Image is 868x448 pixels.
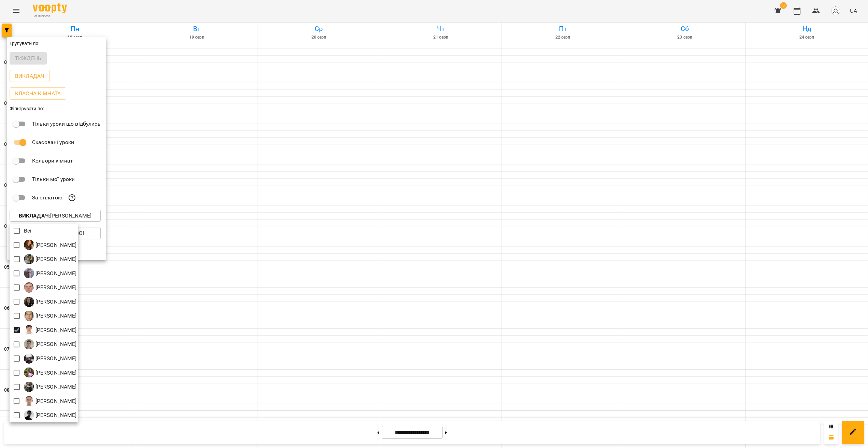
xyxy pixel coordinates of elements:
div: Минусора Софія Михайлівна [24,297,77,307]
div: Підцерковний Дмитро Андрійович [24,339,77,349]
img: П [24,339,34,349]
a: С [PERSON_NAME] [24,353,77,364]
div: Недайборщ Андрій Сергійович [24,311,77,321]
img: Н [24,311,34,321]
p: [PERSON_NAME] [34,340,77,348]
p: [PERSON_NAME] [34,411,77,419]
p: [PERSON_NAME] [34,241,77,249]
p: [PERSON_NAME] [34,326,77,334]
div: Стаховська Анастасія Русланівна [24,382,77,392]
a: П [PERSON_NAME] [24,325,77,335]
a: К [PERSON_NAME] [24,282,77,293]
a: К [PERSON_NAME] [24,268,77,278]
a: Ц [PERSON_NAME] [24,396,77,406]
img: С [24,367,34,378]
a: З [PERSON_NAME] [24,254,77,264]
p: [PERSON_NAME] [34,354,77,363]
a: С [PERSON_NAME] [24,382,77,392]
div: Скрипник Діана Геннадіївна [24,367,77,378]
img: С [24,382,34,392]
img: П [24,325,34,335]
img: М [24,297,34,307]
img: Ш [24,410,34,420]
p: [PERSON_NAME] [34,283,77,292]
a: П [PERSON_NAME] [24,339,77,349]
a: Б [PERSON_NAME] [24,240,77,250]
img: С [24,353,34,364]
p: [PERSON_NAME] [34,312,77,320]
a: М [PERSON_NAME] [24,297,77,307]
img: Б [24,240,34,250]
div: Цомпель Олександр Ігорович [24,396,77,406]
a: Н [PERSON_NAME] [24,311,77,321]
p: Всі [24,227,31,235]
div: Шатило Артем Сергійович [24,410,77,420]
p: [PERSON_NAME] [34,383,77,391]
img: К [24,268,34,278]
p: [PERSON_NAME] [34,269,77,278]
a: С [PERSON_NAME] [24,367,77,378]
p: [PERSON_NAME] [34,298,77,306]
p: [PERSON_NAME] [34,369,77,377]
p: [PERSON_NAME] [34,255,77,263]
p: [PERSON_NAME] [34,397,77,405]
div: Садовський Ярослав Олександрович [24,353,77,364]
img: З [24,254,34,264]
img: К [24,282,34,293]
img: Ц [24,396,34,406]
div: Перепечай Олег Ігорович [24,325,77,335]
a: Ш [PERSON_NAME] [24,410,77,420]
